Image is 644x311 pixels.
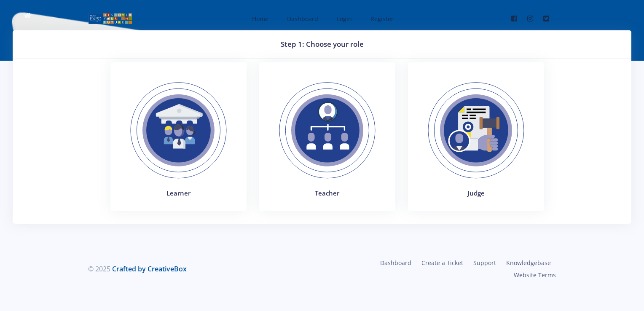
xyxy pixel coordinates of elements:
span: Register [370,15,394,23]
a: Create a Ticket [416,257,468,269]
h4: Judge [418,188,534,198]
img: logo01.png [88,12,132,25]
a: Support [468,257,501,269]
img: Learner [121,72,236,188]
a: Dashboard [375,257,416,269]
a: Website Terms [509,269,556,281]
span: Home [252,15,268,23]
h3: Step 1: Choose your role [23,39,621,50]
a: Home [244,8,275,30]
a: Teacher Teacher [253,62,402,224]
a: Knowledgebase [501,257,556,269]
span: Knowledgebase [506,259,551,267]
span: Login [337,15,352,23]
a: Login [328,8,359,30]
a: Crafted by CreativeBox [112,264,187,273]
h4: Learner [121,188,236,198]
h4: Teacher [269,188,385,198]
span: Dashboard [287,15,318,23]
img: Teacher [269,72,385,188]
div: © 2025 [88,264,316,274]
a: Judges Judge [402,62,550,224]
a: Register [362,8,400,30]
img: Judges [418,72,534,188]
a: Dashboard [279,8,325,30]
a: Learner Learner [104,62,253,224]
